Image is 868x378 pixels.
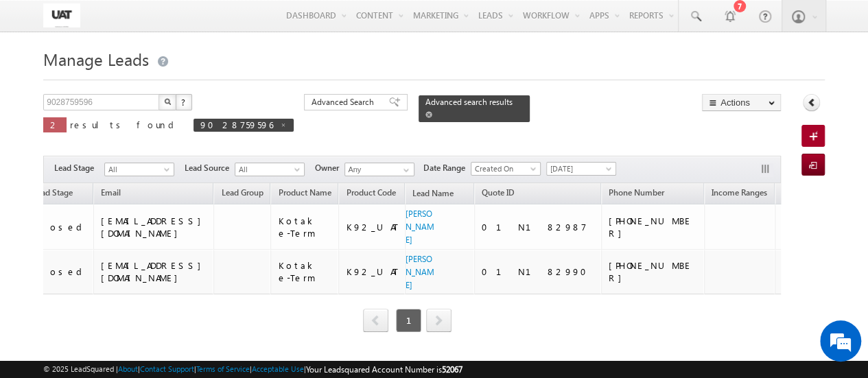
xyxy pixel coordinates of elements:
[43,48,149,70] span: Manage Leads
[406,254,434,290] a: [PERSON_NAME]
[221,187,263,198] span: Lead Group
[425,97,513,107] span: Advanced search results
[471,163,537,175] span: Created On
[235,163,301,176] span: All
[70,119,179,130] span: results found
[118,364,138,373] a: About
[547,163,612,175] span: [DATE]
[23,72,58,90] img: d_60004797649_company_0_60004797649
[71,72,231,90] div: Chat with us now
[185,162,235,174] span: Lead Source
[609,215,698,239] div: [PHONE_NUMBER]
[43,363,462,376] span: © 2025 LeadSquared | | | | |
[278,259,332,284] div: Kotak e-Term
[181,96,187,108] span: ?
[54,162,104,174] span: Lead Stage
[344,163,414,176] input: Type to Search
[50,119,60,130] span: 2
[214,185,270,203] a: Lead Group
[196,364,250,373] a: Terms of Service
[225,7,258,40] div: Minimize live chat window
[33,187,73,198] span: Lead Stage
[482,265,595,278] div: 01N182990
[346,221,399,233] div: K92_UAT
[546,162,616,176] a: [DATE]
[471,162,541,176] a: Created On
[140,364,194,373] a: Contact Support
[26,185,80,203] a: Lead Stage
[396,163,413,177] a: Show All Items
[101,187,121,198] span: Email
[315,162,344,174] span: Owner
[104,163,174,176] a: All
[101,259,208,284] div: [EMAIL_ADDRESS][DOMAIN_NAME]
[475,185,521,203] a: Quote ID
[187,289,249,307] em: Start Chat
[306,364,462,375] span: Your Leadsquared Account Number is
[200,119,273,130] span: 9028759596
[609,187,664,198] span: Phone Number
[105,163,170,176] span: All
[271,185,338,203] a: Product Name
[482,221,595,233] div: 01N182987
[164,98,171,105] img: Search
[705,185,774,203] a: Income Ranges
[346,265,399,278] div: K92_UAT
[176,94,192,110] button: ?
[278,215,332,239] div: Kotak e-Term
[775,185,806,203] a: DOB
[94,185,128,203] a: Email
[396,309,421,332] span: 1
[18,127,250,279] textarea: Type your message and hit 'Enter'
[346,187,395,198] span: Product Code
[406,186,460,204] a: Lead Name
[101,215,208,239] div: [EMAIL_ADDRESS][DOMAIN_NAME]
[442,364,462,375] span: 52067
[339,185,402,203] a: Product Code
[33,265,87,278] div: Closed
[702,94,781,111] button: Actions
[482,187,515,198] span: Quote ID
[426,309,451,332] span: next
[235,163,305,176] a: All
[609,259,698,284] div: [PHONE_NUMBER]
[252,364,304,373] a: Acceptable Use
[712,187,767,198] span: Income Ranges
[363,310,388,332] a: prev
[43,3,80,27] img: Custom Logo
[406,209,434,245] a: [PERSON_NAME]
[602,185,671,203] a: Phone Number
[33,221,87,233] div: Closed
[363,309,388,332] span: prev
[312,96,378,108] span: Advanced Search
[278,187,331,198] span: Product Name
[426,310,451,332] a: next
[423,162,471,174] span: Date Range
